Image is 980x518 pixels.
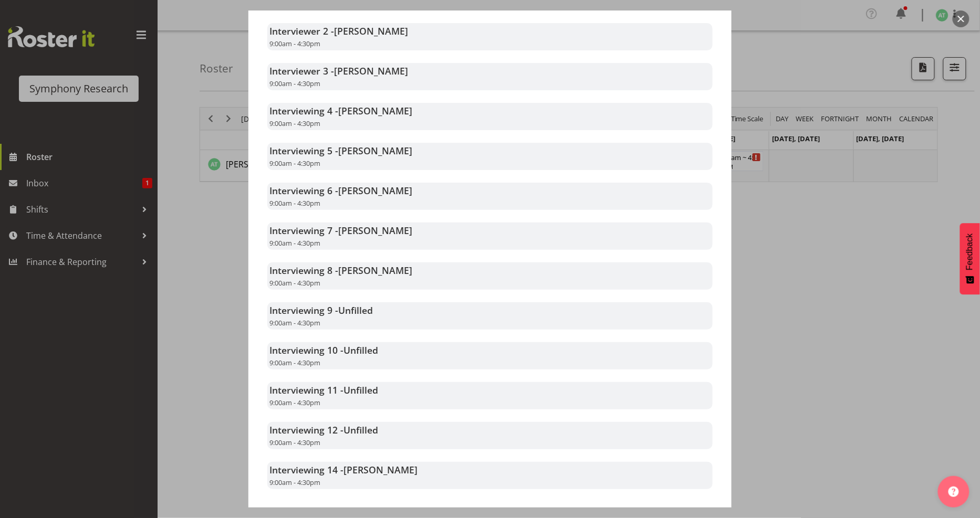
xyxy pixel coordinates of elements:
span: [PERSON_NAME] [334,65,408,77]
span: Feedback [965,234,975,270]
span: 9:00am - 4:30pm [269,398,320,407]
span: 9:00am - 4:30pm [269,358,320,367]
span: 9:00am - 4:30pm [269,438,320,447]
strong: Interviewing 7 - [269,224,412,237]
strong: Interviewer 3 - [269,65,408,77]
span: 9:00am - 4:30pm [269,238,320,248]
span: [PERSON_NAME] [338,144,412,157]
span: [PERSON_NAME] [343,463,418,476]
span: 9:00am - 4:30pm [269,318,320,327]
span: 9:00am - 4:30pm [269,158,320,168]
span: 9:00am - 4:30pm [269,79,320,88]
strong: Interviewing 6 - [269,184,412,197]
span: Unfilled [343,424,378,436]
button: Feedback - Show survey [960,223,980,294]
span: 9:00am - 4:30pm [269,278,320,288]
span: 9:00am - 4:30pm [269,39,320,48]
span: [PERSON_NAME] [338,184,412,197]
strong: Interviewing 11 - [269,384,378,396]
strong: Interviewing 5 - [269,144,412,157]
strong: Interviewing 4 - [269,104,412,117]
span: [PERSON_NAME] [338,104,412,117]
strong: Interviewing 10 - [269,344,378,356]
span: Unfilled [338,304,373,316]
span: 9:00am - 4:30pm [269,119,320,128]
span: [PERSON_NAME] [338,224,412,237]
strong: Interviewing 12 - [269,424,378,436]
span: Unfilled [343,344,378,356]
span: 9:00am - 4:30pm [269,198,320,208]
strong: Interviewer 2 - [269,25,408,37]
span: Unfilled [343,384,378,396]
img: help-xxl-2.png [948,487,959,497]
span: [PERSON_NAME] [334,25,408,37]
strong: Interviewing 8 - [269,264,412,277]
span: 9:00am - 4:30pm [269,478,320,487]
strong: Interviewing 14 - [269,463,418,476]
strong: Interviewing 9 - [269,304,373,316]
span: [PERSON_NAME] [338,264,412,277]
